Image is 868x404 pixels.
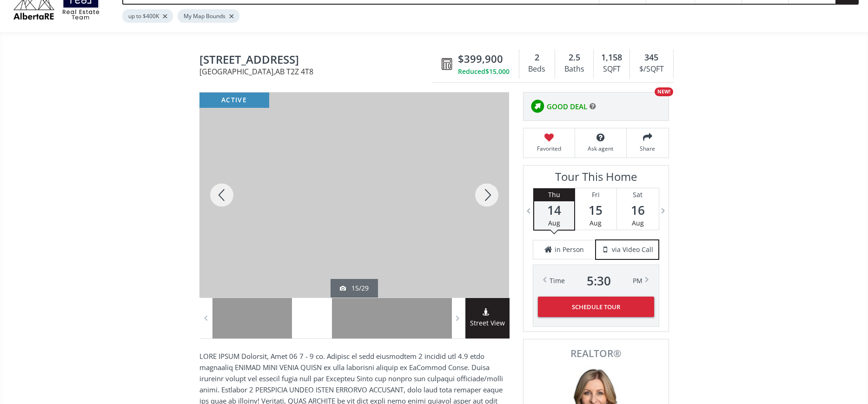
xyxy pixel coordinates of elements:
[590,219,602,227] span: Aug
[575,188,616,201] div: Fri
[560,52,589,64] div: 2.5
[534,349,658,358] span: REALTOR®
[524,52,550,64] div: 2
[533,170,659,188] h3: Tour This Home
[534,188,574,201] div: Thu
[122,9,173,23] div: up to $400K
[580,145,622,152] span: Ask agent
[617,188,659,201] div: Sat
[199,53,437,68] span: 450 Elgin Gardens SE
[601,52,622,64] span: 1,158
[598,62,625,76] div: SQFT
[199,93,509,298] div: 450 Elgin Gardens SE Calgary, AB T2Z 4T8 - Photo 15 of 29
[635,62,668,76] div: $/SQFT
[550,274,643,287] div: Time PM
[548,219,560,227] span: Aug
[485,67,510,76] span: $15,000
[547,102,587,112] span: GOOD DEAL
[199,68,437,75] span: [GEOGRAPHIC_DATA] , AB T2Z 4T8
[560,62,589,76] div: Baths
[524,62,550,76] div: Beds
[340,284,369,293] div: 15/29
[612,245,653,254] span: via Video Call
[465,318,510,329] span: Street View
[635,52,668,64] div: 345
[528,145,570,152] span: Favorited
[199,93,269,108] div: active
[632,219,644,227] span: Aug
[575,204,616,217] span: 15
[534,204,574,217] span: 14
[617,204,659,217] span: 16
[587,274,611,287] span: 5 : 30
[655,87,673,96] div: NEW!
[458,52,503,66] span: $399,900
[528,97,547,116] img: rating icon
[538,297,654,317] button: Schedule Tour
[458,67,510,76] div: Reduced
[555,245,584,254] span: in Person
[178,9,239,23] div: My Map Bounds
[631,145,664,152] span: Share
